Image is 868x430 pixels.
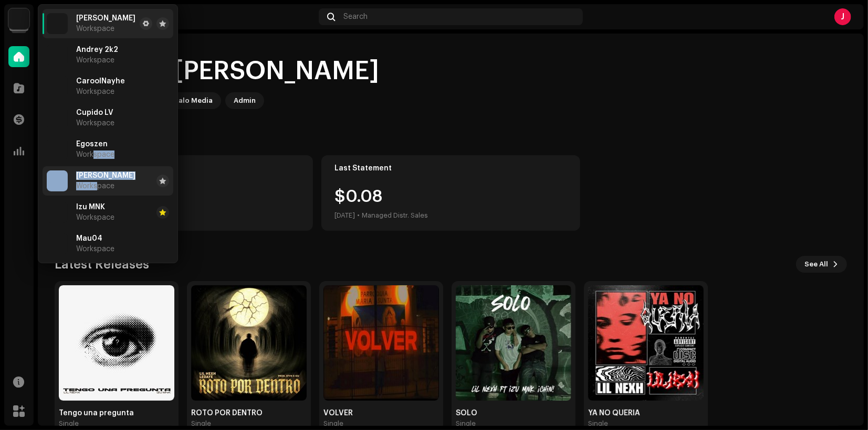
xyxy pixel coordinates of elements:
div: Single [588,420,608,428]
span: Workspace [76,150,114,159]
div: Calientalo Media [153,94,213,107]
span: Egoszen [76,140,108,148]
img: 9d4ab5d3-ffae-4785-ba85-f8b7b43a57ea [59,285,174,401]
span: Workspace [76,119,114,127]
div: Balance [68,164,300,173]
img: 4d5a508c-c80f-4d99-b7fb-82554657661d [47,233,68,254]
div: Single [191,420,211,428]
img: 4d5a508c-c80f-4d99-b7fb-82554657661d [47,170,68,191]
span: Cupido LV [76,109,113,117]
span: Workspace [76,213,114,222]
button: See All [796,256,847,273]
span: ELEUCK [76,171,135,180]
span: Izu MNK [76,203,105,211]
img: 03b8d071-78c3-4908-9f2b-1aae6c4efa8c [588,285,704,401]
h3: Latest Releases [55,256,149,273]
div: VOLVER [323,409,439,417]
span: Lil Nexh [76,14,135,23]
div: Hi, [PERSON_NAME] [134,55,379,88]
span: Workspace [76,25,114,33]
img: 2d59e9b6-a8a1-4200-af50-194d4780deee [456,285,571,401]
span: Workspace [76,182,114,190]
div: J [834,8,851,25]
div: [DATE] [334,209,355,222]
img: 4d5a508c-c80f-4d99-b7fb-82554657661d [47,202,68,223]
re-o-card-value: Last Statement [321,155,580,231]
div: Single [456,420,476,428]
img: 400da221-2132-41d1-b32f-edc3e777835d [191,285,307,401]
div: SOLO [456,409,571,417]
re-o-card-value: Balance [55,155,313,231]
div: Managed Distr. Sales [362,209,428,222]
div: Single [59,420,79,428]
div: Home [50,13,315,21]
img: 4d5a508c-c80f-4d99-b7fb-82554657661d [47,76,68,97]
span: CaroolNayhe [76,77,125,85]
span: Andrey 2k2 [76,46,118,54]
img: 4d5a508c-c80f-4d99-b7fb-82554657661d [47,139,68,160]
div: Admin [234,94,256,107]
span: See All [804,254,828,275]
span: Mau04 [76,234,102,243]
img: 4d5a508c-c80f-4d99-b7fb-82554657661d [47,107,68,128]
div: Last Statement [334,164,567,173]
span: Workspace [76,245,114,253]
img: 4d5a508c-c80f-4d99-b7fb-82554657661d [8,8,29,29]
img: ec3f64ee-caad-4300-9d71-c277c754b988 [323,285,439,401]
div: Single [323,420,343,428]
span: Workspace [76,88,114,96]
div: Last update on [DATE] [68,209,300,222]
span: Workspace [76,56,114,64]
img: 4d5a508c-c80f-4d99-b7fb-82554657661d [47,13,68,34]
div: ROTO POR DENTRO [191,409,307,417]
span: Search [343,13,368,21]
div: • [357,209,360,222]
div: YA NO QUERIA [588,409,704,417]
div: Tengo una pregunta [59,409,174,417]
img: 4d5a508c-c80f-4d99-b7fb-82554657661d [47,45,68,66]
